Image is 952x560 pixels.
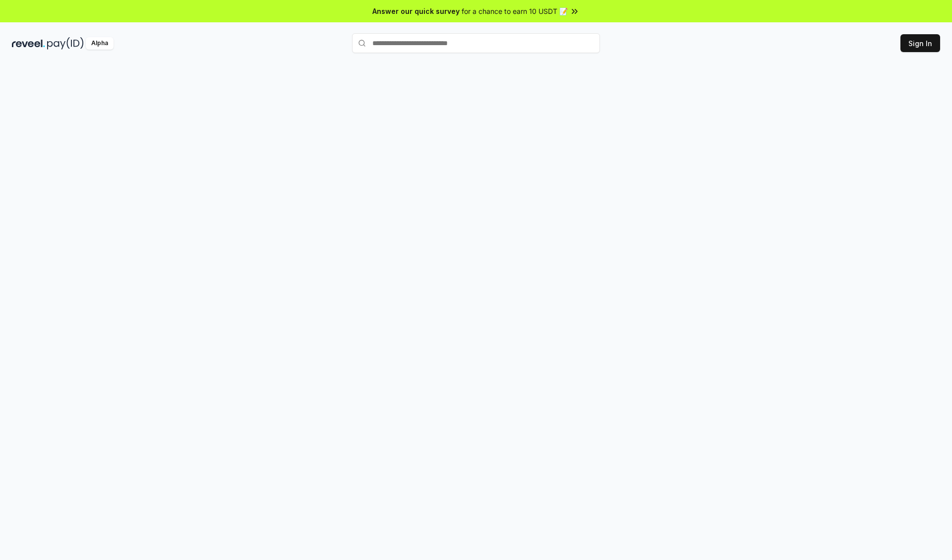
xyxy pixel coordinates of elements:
span: Answer our quick survey [372,6,460,16]
div: Alpha [86,37,114,50]
button: Sign In [900,34,940,52]
img: reveel_dark [12,37,45,50]
img: pay_id [47,37,84,50]
span: for a chance to earn 10 USDT 📝 [462,6,568,16]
